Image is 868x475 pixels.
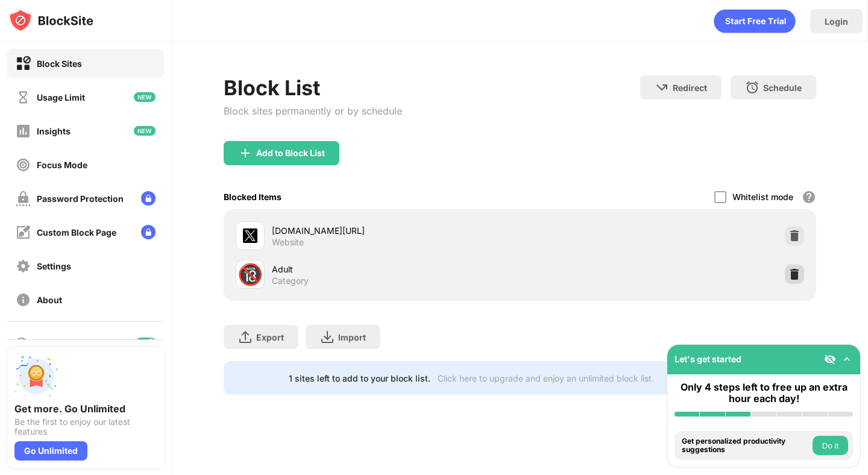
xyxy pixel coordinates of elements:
[714,9,796,33] div: animation
[243,228,257,243] img: favicons
[14,354,58,398] img: push-unlimited.svg
[272,263,520,275] div: Adult
[813,436,848,455] button: Do it
[16,259,31,274] img: settings-off.svg
[224,105,402,117] div: Block sites permanently or by schedule
[37,160,87,170] div: Focus Mode
[37,92,85,102] div: Usage Limit
[732,192,793,202] div: Whitelist mode
[438,373,654,383] div: Click here to upgrade and enjoy an unlimited block list.
[289,373,430,383] div: 1 sites left to add to your block list.
[825,16,848,27] div: Login
[37,193,124,204] div: Password Protection
[14,403,157,415] div: Get more. Go Unlimited
[224,192,281,202] div: Blocked Items
[224,75,402,100] div: Block List
[37,295,62,305] div: About
[272,224,520,237] div: [DOMAIN_NAME][URL]
[16,56,31,71] img: block-on.svg
[37,126,71,136] div: Insights
[675,354,741,364] div: Let's get started
[134,92,156,102] img: new-icon.svg
[37,58,82,69] div: Block Sites
[824,353,836,365] img: eye-not-visible.svg
[14,441,87,461] div: Go Unlimited
[763,83,802,93] div: Schedule
[256,332,284,342] div: Export
[673,83,707,93] div: Redirect
[134,126,156,136] img: new-icon.svg
[272,275,309,286] div: Category
[16,90,31,105] img: time-usage-off.svg
[237,262,263,287] div: 🔞
[8,8,93,33] img: logo-blocksite.svg
[36,339,70,349] div: Blocking
[16,191,31,206] img: password-protection-off.svg
[16,225,31,240] img: customize-block-page-off.svg
[37,261,71,271] div: Settings
[675,382,853,404] div: Only 4 steps left to free up an extra hour each day!
[14,336,29,351] img: blocking-icon.svg
[272,237,304,248] div: Website
[37,227,116,237] div: Custom Block Page
[16,292,31,307] img: about-off.svg
[338,332,366,342] div: Import
[141,191,156,206] img: lock-menu.svg
[16,157,31,172] img: focus-off.svg
[16,124,31,139] img: insights-off.svg
[841,353,853,365] img: omni-setup-toggle.svg
[256,148,325,158] div: Add to Block List
[141,225,156,239] img: lock-menu.svg
[682,437,810,455] div: Get personalized productivity suggestions
[14,417,157,436] div: Be the first to enjoy our latest features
